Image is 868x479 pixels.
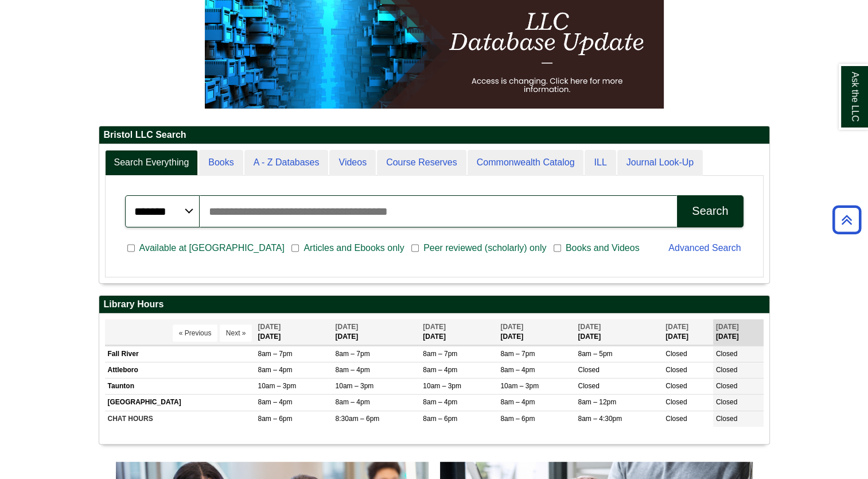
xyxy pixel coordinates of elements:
span: Closed [665,366,687,374]
a: Commonwealth Catalog [468,150,584,176]
span: Closed [665,398,687,406]
span: 8am – 7pm [336,350,370,358]
td: Fall River [105,346,255,362]
a: ILL [585,150,616,176]
span: 8am – 4pm [500,366,535,374]
span: 8am – 4pm [423,398,457,406]
span: [DATE] [578,323,601,331]
span: 8am – 4pm [423,366,457,374]
th: [DATE] [713,319,764,345]
span: 8am – 7pm [500,350,535,358]
h2: Library Hours [99,296,769,314]
a: Course Reserves [377,150,466,176]
span: Available at [GEOGRAPHIC_DATA] [135,241,289,255]
span: Closed [716,415,737,423]
a: Books [199,150,243,176]
span: 10am – 3pm [336,382,374,390]
a: A - Z Databases [244,150,329,176]
span: [DATE] [258,323,281,331]
span: 8am – 4:30pm [578,415,622,423]
div: Search [692,204,728,218]
span: 8am – 4pm [336,398,370,406]
span: Closed [716,350,737,358]
th: [DATE] [575,319,663,345]
span: 8am – 4pm [336,366,370,374]
th: [DATE] [333,319,421,345]
span: 8am – 6pm [258,415,292,423]
th: [DATE] [497,319,575,345]
td: Taunton [105,378,255,395]
span: [DATE] [665,323,688,331]
span: 8am – 7pm [258,350,292,358]
th: [DATE] [420,319,497,345]
button: « Previous [173,325,218,342]
span: Closed [716,398,737,406]
a: Journal Look-Up [617,150,703,176]
span: 10am – 3pm [423,382,461,390]
span: Closed [716,382,737,390]
a: Search Everything [105,150,198,176]
span: Closed [578,382,599,390]
span: [DATE] [500,323,523,331]
a: Videos [329,150,376,176]
h2: Bristol LLC Search [99,126,769,144]
th: [DATE] [663,319,713,345]
span: [DATE] [423,323,446,331]
span: Books and Videos [561,241,644,255]
span: 8am – 4pm [258,398,292,406]
span: 8am – 4pm [258,366,292,374]
input: Peer reviewed (scholarly) only [411,243,419,253]
th: [DATE] [255,319,332,345]
span: Peer reviewed (scholarly) only [419,241,551,255]
span: [DATE] [336,323,359,331]
button: Search [677,195,743,227]
span: 10am – 3pm [258,382,296,390]
span: 8am – 12pm [578,398,616,406]
span: [DATE] [716,323,739,331]
input: Books and Videos [554,243,561,253]
a: Advanced Search [668,243,741,253]
td: CHAT HOURS [105,411,255,427]
span: Closed [716,366,737,374]
input: Articles and Ebooks only [291,243,299,253]
input: Available at [GEOGRAPHIC_DATA] [127,243,135,253]
span: 8am – 5pm [578,350,612,358]
span: Closed [578,366,599,374]
span: 8am – 4pm [500,398,535,406]
td: Attleboro [105,362,255,378]
span: 8:30am – 6pm [336,415,380,423]
span: 8am – 7pm [423,350,457,358]
td: [GEOGRAPHIC_DATA] [105,395,255,411]
button: Next » [220,325,252,342]
span: Closed [665,350,687,358]
a: Back to Top [828,212,865,227]
span: 10am – 3pm [500,382,539,390]
span: 8am – 6pm [500,415,535,423]
span: Closed [665,415,687,423]
span: Articles and Ebooks only [299,241,408,255]
span: Closed [665,382,687,390]
span: 8am – 6pm [423,415,457,423]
